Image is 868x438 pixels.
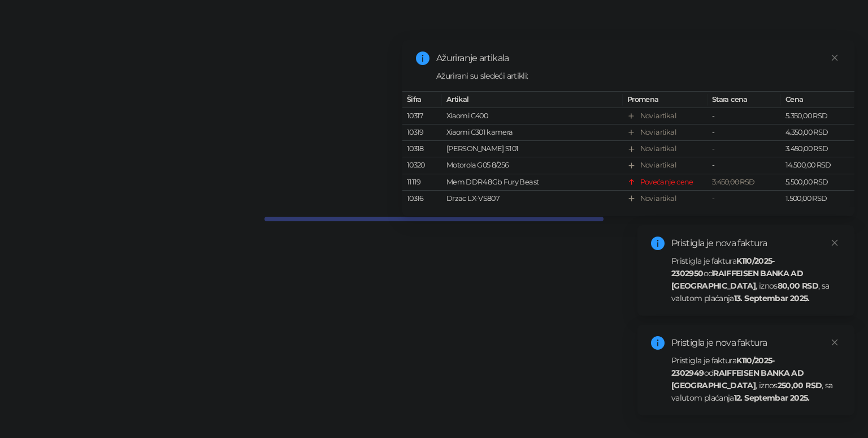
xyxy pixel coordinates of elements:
span: info-circle [651,237,665,250]
strong: K110/2025-2302950 [671,256,775,278]
span: info-circle [416,51,429,65]
td: Motorola G05 8/256 [442,157,623,174]
span: close [831,239,839,247]
div: Novi artikal [640,110,676,122]
strong: 80,00 RSD [778,281,818,291]
td: - [708,124,781,141]
td: 10320 [402,157,442,174]
td: 14.500,00 RSD [781,157,854,174]
td: 10318 [402,141,442,157]
strong: 12. Septembar 2025. [734,393,810,403]
td: 1.500,00 RSD [781,191,854,207]
td: 10319 [402,124,442,141]
th: Stara cena [708,92,781,108]
td: - [708,191,781,207]
div: Ažuriranje artikala [436,51,841,65]
td: 10317 [402,108,442,124]
strong: K110/2025-2302949 [671,355,775,378]
th: Cena [781,92,854,108]
td: 11119 [402,174,442,191]
td: [PERSON_NAME] S101 [442,141,623,157]
div: Pristigla je faktura od , iznos , sa valutom plaćanja [671,255,841,304]
th: Artikal [442,92,623,108]
a: Close [828,237,841,249]
td: - [708,108,781,124]
a: Close [828,336,841,349]
span: info-circle [651,336,665,350]
td: 5.350,00 RSD [781,108,854,124]
div: Novi artikal [640,127,676,138]
td: 4.350,00 RSD [781,124,854,141]
td: Xiaomi C400 [442,108,623,124]
div: Ažurirani su sledeći artikli: [436,70,841,82]
div: Novi artikal [640,160,676,171]
td: Mem DDR4 8Gb Fury Beast [442,174,623,191]
td: 5.500,00 RSD [781,174,854,191]
div: Novi artikal [640,193,676,204]
strong: RAIFFEISEN BANKA AD [GEOGRAPHIC_DATA] [671,368,804,390]
th: Šifra [402,92,442,108]
th: Promena [623,92,708,108]
span: close [831,338,839,346]
span: 3.450,00 RSD [712,178,754,186]
td: Xiaomi C301 kamera [442,124,623,141]
td: - [708,157,781,174]
span: close [831,54,839,62]
div: Pristigla je nova faktura [671,237,841,250]
strong: RAIFFEISEN BANKA AD [GEOGRAPHIC_DATA] [671,268,803,291]
td: 10316 [402,191,442,207]
a: Close [828,51,841,64]
div: Pristigla je nova faktura [671,336,841,350]
td: - [708,141,781,157]
div: Pristigla je faktura od , iznos , sa valutom plaćanja [671,354,841,404]
td: 3.450,00 RSD [781,141,854,157]
div: Novi artikal [640,143,676,154]
strong: 250,00 RSD [778,380,822,390]
td: Drzac LX-VS807 [442,191,623,207]
div: Povećanje cene [640,177,693,188]
strong: 13. Septembar 2025. [734,293,810,303]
